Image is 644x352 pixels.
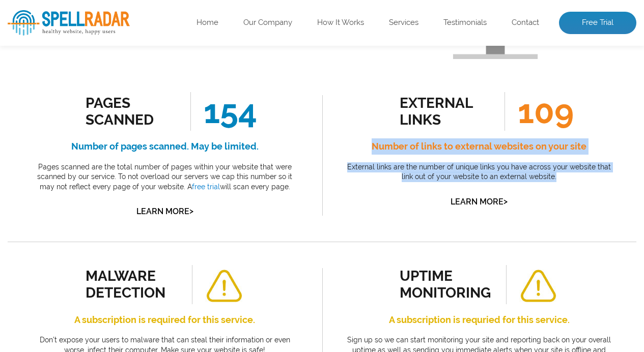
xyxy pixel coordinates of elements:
[104,54,111,62] span: en
[519,270,557,303] img: alert
[400,95,492,128] div: external links
[559,12,636,34] a: Free Trial
[26,119,117,141] td: cansee
[125,173,170,181] a: /us/contact/
[125,33,219,41] a: /us/how-to-buy-and-delivery-times/
[190,92,257,131] span: 154
[317,18,364,28] a: How It Works
[104,125,111,132] span: en
[345,138,614,155] h4: Number of links to external websites on your site
[451,197,508,207] a: Learn More>
[125,196,219,204] a: /us/how-to-buy-and-delivery-times/
[8,10,130,36] img: SpellRadar
[400,268,492,301] div: uptime monitoring
[136,207,193,216] a: Learn More>
[31,138,299,155] h4: Number of pages scanned. May be limited.
[26,49,117,71] td: Escríbenos
[26,25,117,48] td: Efecty
[125,103,170,111] a: /us/contact/
[31,162,299,192] p: Pages scanned are the total number of pages within your website that were scanned by our service....
[137,286,146,296] a: 2
[118,1,243,24] th: Website Page
[26,189,117,212] td: prendas
[389,18,418,28] a: Services
[26,166,117,188] td: fabricadas
[125,56,170,64] a: /us/contact/
[122,285,131,297] a: 1
[243,18,292,28] a: Our Company
[443,18,487,28] a: Testimonials
[31,312,299,328] h4: A subscription is required for this service.
[125,126,219,134] a: /us/how-to-buy-and-delivery-times/
[104,171,111,179] span: en
[104,148,111,155] span: en
[512,18,539,28] a: Contact
[86,268,178,301] div: malware detection
[125,79,219,87] a: /us/how-to-buy-and-delivery-times/
[205,270,243,303] img: alert
[26,96,117,118] td: [PERSON_NAME]
[192,183,220,191] a: free trial
[104,195,111,202] span: en
[26,1,117,24] th: Error Word
[197,18,218,28] a: Home
[345,312,614,328] h4: A subscription is requried for this service.
[345,162,614,182] p: External links are the number of unique links you have across your website that link out of your ...
[26,142,117,165] td: diseñadas
[104,101,111,108] span: en
[26,72,117,95] td: Soluciones
[125,150,219,158] a: /us/how-to-buy-and-delivery-times/
[104,31,111,38] span: en
[189,204,193,218] span: >
[152,286,173,296] a: Next
[86,95,178,128] div: Pages Scanned
[505,92,574,131] span: 109
[503,194,508,209] span: >
[104,78,111,85] span: en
